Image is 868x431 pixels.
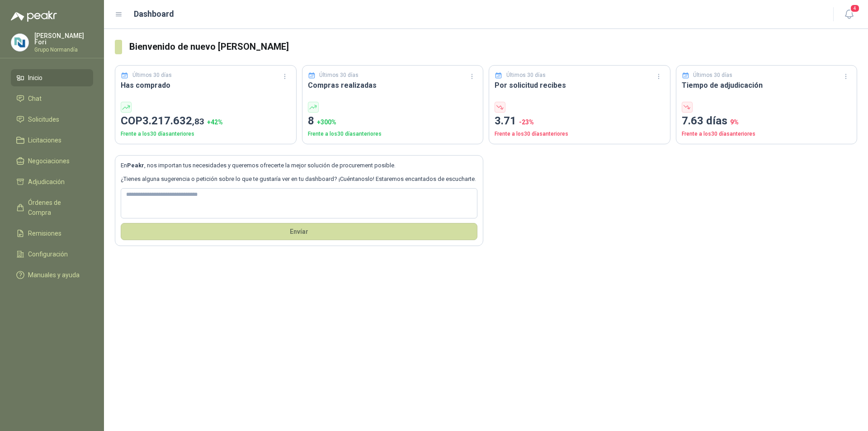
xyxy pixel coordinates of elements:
[850,4,860,13] span: 4
[308,80,478,91] h3: Compras realizadas
[519,118,534,126] span: -23 %
[28,249,68,259] span: Configuración
[121,223,477,240] button: Envíar
[142,114,204,127] span: 3.217.632
[11,173,93,190] a: Adjudicación
[28,198,85,218] span: Órdenes de Compra
[11,266,93,284] a: Manuales y ayuda
[682,80,852,91] h3: Tiempo de adjudicación
[11,225,93,242] a: Remisiones
[132,71,172,80] p: Últimos 30 días
[34,33,93,45] p: [PERSON_NAME] Fori
[28,177,65,187] span: Adjudicación
[11,34,28,51] img: Company Logo
[11,111,93,128] a: Solicitudes
[308,130,478,138] p: Frente a los 30 días anteriores
[730,118,739,126] span: 9 %
[28,73,42,83] span: Inicio
[11,90,93,107] a: Chat
[121,161,477,170] p: En , nos importan tus necesidades y queremos ofrecerte la mejor solución de procurement posible.
[11,132,93,149] a: Licitaciones
[11,246,93,263] a: Configuración
[121,175,477,184] p: ¿Tienes alguna sugerencia o petición sobre lo que te gustaría ver en tu dashboard? ¡Cuéntanoslo! ...
[28,114,59,124] span: Solicitudes
[319,71,359,80] p: Últimos 30 días
[207,118,223,126] span: + 42 %
[308,113,478,130] p: 8
[682,130,852,138] p: Frente a los 30 días anteriores
[121,113,291,130] p: COP
[127,162,144,169] b: Peakr
[121,130,291,138] p: Frente a los 30 días anteriores
[129,40,857,54] h3: Bienvenido de nuevo [PERSON_NAME]
[506,71,546,80] p: Últimos 30 días
[28,94,42,104] span: Chat
[495,130,665,138] p: Frente a los 30 días anteriores
[11,69,93,86] a: Inicio
[28,270,80,280] span: Manuales y ayuda
[841,6,857,23] button: 4
[34,47,93,52] p: Grupo Normandía
[192,116,204,127] span: ,83
[11,194,93,221] a: Órdenes de Compra
[28,156,70,166] span: Negociaciones
[11,152,93,170] a: Negociaciones
[11,11,57,22] img: Logo peakr
[134,8,174,20] h1: Dashboard
[693,71,732,80] p: Últimos 30 días
[28,135,61,145] span: Licitaciones
[121,80,291,91] h3: Has comprado
[682,113,852,130] p: 7.63 días
[495,113,665,130] p: 3.71
[317,118,336,126] span: + 300 %
[495,80,665,91] h3: Por solicitud recibes
[28,228,61,238] span: Remisiones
